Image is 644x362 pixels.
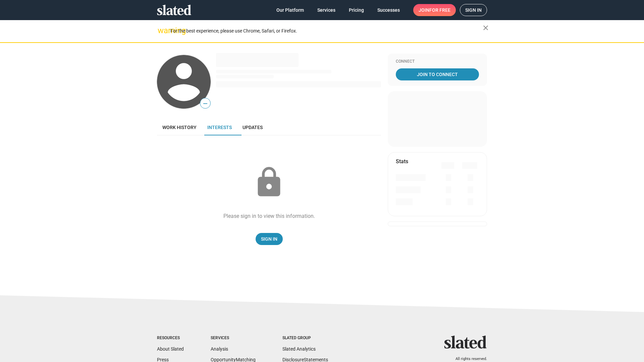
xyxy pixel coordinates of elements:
[202,119,237,135] a: Interests
[162,125,197,130] span: Work history
[349,4,364,16] span: Pricing
[282,346,316,352] a: Slated Analytics
[429,4,450,16] span: for free
[372,4,405,16] a: Successes
[200,99,210,108] span: —
[261,233,277,245] span: Sign In
[158,26,166,35] mat-icon: warning
[223,213,315,220] div: Please sign in to view this information.
[157,346,184,352] a: About Slated
[157,119,202,135] a: Work history
[343,4,369,16] a: Pricing
[465,4,482,16] span: Sign in
[252,166,286,199] mat-icon: lock
[282,336,328,341] div: Slated Group
[317,4,335,16] span: Services
[396,158,408,165] mat-card-title: Stats
[211,346,228,352] a: Analysis
[396,59,479,64] div: Connect
[276,4,304,16] span: Our Platform
[256,233,283,245] a: Sign In
[396,68,479,80] a: Join To Connect
[170,26,483,36] div: For the best experience, please use Chrome, Safari, or Firefox.
[237,119,268,135] a: Updates
[397,68,478,80] span: Join To Connect
[211,336,256,341] div: Services
[460,4,487,16] a: Sign in
[243,125,263,130] span: Updates
[312,4,341,16] a: Services
[413,4,456,16] a: Joinfor free
[377,4,400,16] span: Successes
[482,24,490,32] mat-icon: close
[207,125,232,130] span: Interests
[419,4,450,16] span: Join
[157,336,184,341] div: Resources
[271,4,309,16] a: Our Platform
